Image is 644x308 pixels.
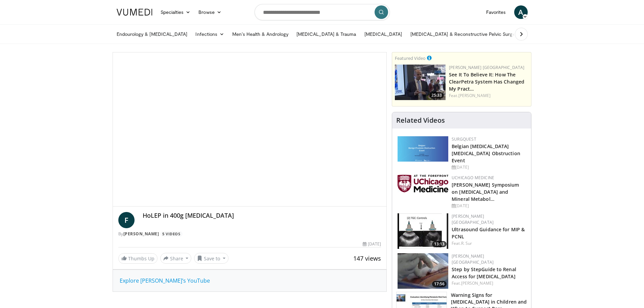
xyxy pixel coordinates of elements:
[160,231,183,237] a: 5 Videos
[396,116,445,124] h4: Related Videos
[452,213,494,225] a: [PERSON_NAME] [GEOGRAPHIC_DATA]
[113,27,192,41] a: Endourology & [MEDICAL_DATA]
[160,253,192,264] button: Share
[432,281,447,287] span: 17:56
[452,182,519,202] a: [PERSON_NAME] Symposium on [MEDICAL_DATA] and Mineral Metabol…
[255,4,390,20] input: Search topics, interventions
[398,175,448,192] img: 5f87bdfb-7fdf-48f0-85f3-b6bcda6427bf.jpg.150x105_q85_autocrop_double_scale_upscale_version-0.2.jpg
[452,240,526,246] div: Feat.
[194,253,229,264] button: Save to
[461,280,493,286] a: [PERSON_NAME]
[452,266,516,280] a: Step by StepGuide to Renal Access for [MEDICAL_DATA]
[118,253,158,264] a: Thumbs Up
[395,65,446,100] a: 25:33
[452,164,526,170] div: [DATE]
[398,136,448,162] img: 08d442d2-9bc4-4584-b7ef-4efa69e0f34c.png.150x105_q85_autocrop_double_scale_upscale_version-0.2.png
[432,241,447,247] span: 13:13
[452,280,526,286] div: Feat.
[482,5,510,19] a: Favorites
[353,254,381,262] span: 147 views
[429,92,444,98] span: 25:33
[398,253,448,289] img: be78edef-9c83-4ca4-81c3-bb590ce75b9a.150x105_q85_crop-smart_upscale.jpg
[514,5,528,19] a: A
[118,212,135,228] a: F
[360,27,406,41] a: [MEDICAL_DATA]
[118,231,381,237] div: By
[292,27,360,41] a: [MEDICAL_DATA] & Trauma
[406,27,524,41] a: [MEDICAL_DATA] & Reconstructive Pelvic Surgery
[157,5,195,19] a: Specialties
[461,240,472,246] a: R. Sur
[194,5,225,19] a: Browse
[452,226,525,240] a: Ultrasound Guidance for MIP & PCNL
[398,213,448,249] a: 13:13
[143,212,381,219] h4: HoLEP in 400g [MEDICAL_DATA]
[398,253,448,289] a: 17:56
[452,203,526,209] div: [DATE]
[449,93,528,99] div: Feat.
[452,143,520,164] a: Belgian [MEDICAL_DATA] [MEDICAL_DATA] Obstruction Event
[191,27,228,41] a: Infections
[452,175,494,181] a: UChicago Medicine
[395,65,446,100] img: 47196b86-3779-4b90-b97e-820c3eda9b3b.150x105_q85_crop-smart_upscale.jpg
[228,27,292,41] a: Men’s Health & Andrology
[449,71,524,92] a: See It To Believe It: How The ClearPetra System Has Changed My Pract…
[452,253,494,265] a: [PERSON_NAME] [GEOGRAPHIC_DATA]
[123,231,159,237] a: [PERSON_NAME]
[452,136,476,142] a: Surgquest
[458,93,491,98] a: [PERSON_NAME]
[120,277,210,284] a: Explore [PERSON_NAME]’s YouTube
[113,52,387,207] video-js: Video Player
[117,9,152,16] img: VuMedi Logo
[398,213,448,249] img: ae74b246-eda0-4548-a041-8444a00e0b2d.150x105_q85_crop-smart_upscale.jpg
[395,55,426,61] small: Featured Video
[449,65,524,70] a: [PERSON_NAME] [GEOGRAPHIC_DATA]
[363,241,381,247] div: [DATE]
